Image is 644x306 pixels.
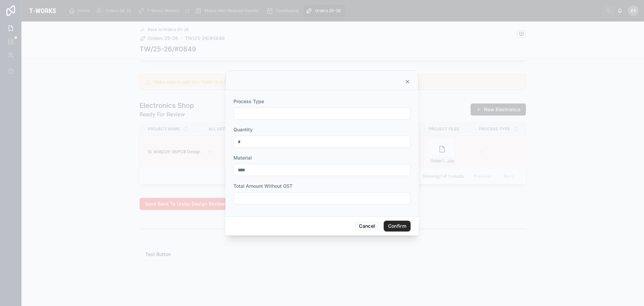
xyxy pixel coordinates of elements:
[355,221,379,231] button: Cancel
[233,127,253,132] span: Quantity
[233,183,292,189] span: Total Amount Without GST
[233,155,252,161] span: Material
[384,221,411,231] button: Confirm
[233,98,264,104] span: Process Type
